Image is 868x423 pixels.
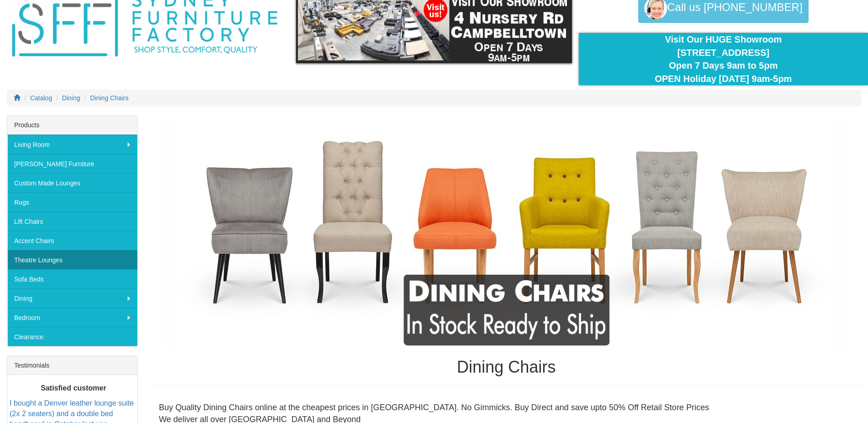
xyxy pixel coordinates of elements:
div: Products [7,116,137,135]
div: Visit Our HUGE Showroom [STREET_ADDRESS] Open 7 Days 9am to 5pm OPEN Holiday [DATE] 9am-5pm [586,33,861,85]
a: Rugs [7,192,137,211]
a: Catalog [30,94,52,102]
a: Dining [62,94,81,102]
div: Testimonials [7,356,137,375]
a: Sofa Beds [7,269,137,288]
a: Lift Chairs [7,211,137,231]
a: Custom Made Lounges [7,173,137,192]
a: Bedroom [7,308,137,327]
a: Dining [7,288,137,308]
a: Clearance [7,327,137,346]
a: Living Room [7,135,137,154]
a: Theatre Lounges [7,250,137,269]
b: Satisfied customer [41,384,106,392]
img: Dining Chairs [163,120,850,349]
a: Dining Chairs [90,94,129,102]
a: Accent Chairs [7,231,137,250]
a: [PERSON_NAME] Furniture [7,154,137,173]
h1: Dining Chairs [151,358,861,376]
